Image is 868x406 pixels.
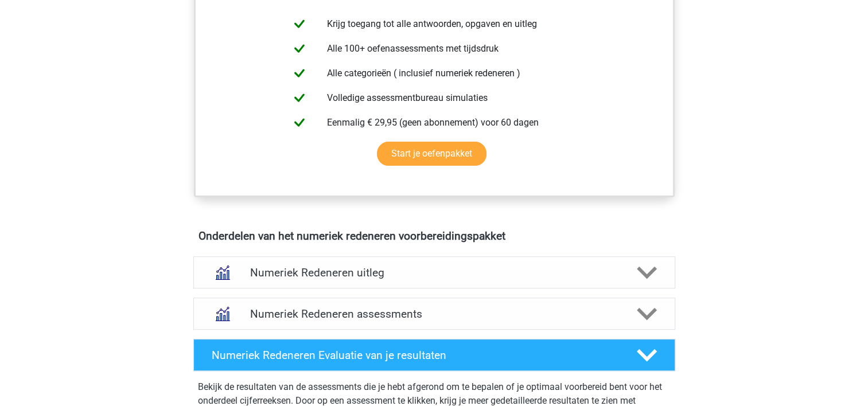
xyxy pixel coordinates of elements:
[212,349,618,362] h4: Numeriek Redeneren Evaluatie van je resultaten
[377,142,486,166] a: Start je oefenpakket
[198,229,670,243] h4: Onderdelen van het numeriek redeneren voorbereidingspakket
[250,307,618,321] h4: Numeriek Redeneren assessments
[189,339,680,371] a: Numeriek Redeneren Evaluatie van je resultaten
[208,258,237,287] img: numeriek redeneren uitleg
[189,298,680,330] a: assessments Numeriek Redeneren assessments
[250,266,618,279] h4: Numeriek Redeneren uitleg
[189,256,680,288] a: uitleg Numeriek Redeneren uitleg
[208,299,237,329] img: numeriek redeneren assessments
